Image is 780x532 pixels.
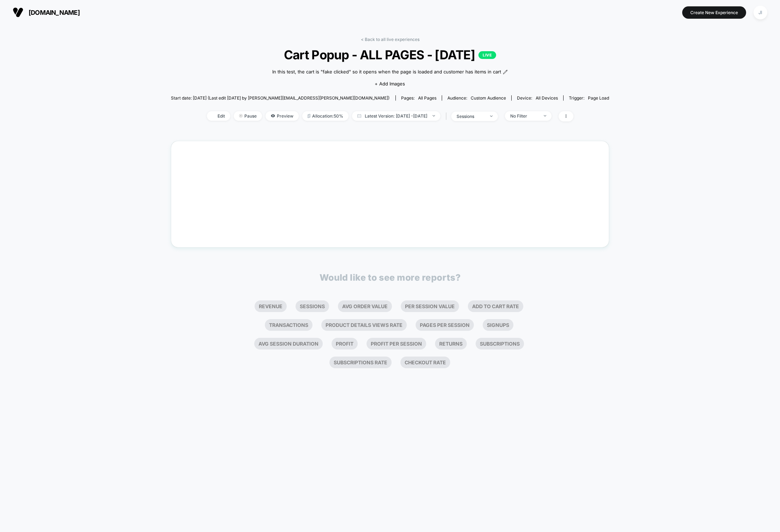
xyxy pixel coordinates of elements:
img: calendar [357,114,361,118]
span: + Add Images [375,81,405,86]
span: Preview [266,111,299,121]
li: Pages Per Session [416,319,474,331]
li: Profit [332,338,358,349]
span: all devices [536,95,558,101]
li: Signups [483,319,513,331]
span: [DOMAIN_NAME] [29,9,80,16]
span: Cart Popup - ALL PAGES - [DATE] [193,47,587,62]
p: Would like to see more reports? [320,272,461,283]
div: Trigger: [569,95,609,101]
div: sessions [457,114,485,119]
div: No Filter [510,113,538,119]
img: end [544,115,546,116]
li: Add To Cart Rate [468,300,523,312]
img: end [433,115,435,116]
a: < Back to all live experiences [361,37,419,42]
button: Create New Experience [682,6,746,19]
li: Revenue [255,300,287,312]
li: Profit Per Session [367,338,426,349]
div: Pages: [401,95,436,101]
span: Page Load [588,95,609,101]
li: Returns [435,338,467,349]
li: Product Details Views Rate [321,319,407,331]
div: JI [754,6,767,19]
li: Avg Order Value [338,300,392,312]
span: Start date: [DATE] (Last edit [DATE] by [PERSON_NAME][EMAIL_ADDRESS][PERSON_NAME][DOMAIN_NAME]) [171,95,389,101]
span: Allocation: 50% [302,111,349,121]
li: Subscriptions [476,338,524,349]
span: Pause [234,111,262,121]
img: end [490,115,493,117]
li: Sessions [296,300,329,312]
span: In this test, the cart is "fake clicked" so it opens when the page is loaded and customer has ite... [272,68,501,76]
button: JI [751,5,769,20]
span: Edit [207,111,230,121]
li: Per Session Value [401,300,459,312]
p: LIVE [478,51,496,59]
li: Checkout Rate [400,357,450,368]
span: Device: [511,95,563,101]
span: | [444,111,451,121]
span: Custom Audience [471,95,506,101]
img: rebalance [308,114,310,118]
span: Latest Version: [DATE] - [DATE] [352,111,440,121]
div: Audience: [447,95,506,101]
img: Visually logo [13,7,23,18]
li: Subscriptions Rate [329,357,392,368]
img: end [239,114,243,118]
button: [DOMAIN_NAME] [11,7,82,18]
li: Transactions [265,319,312,331]
span: all pages [418,95,436,101]
li: Avg Session Duration [254,338,323,349]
